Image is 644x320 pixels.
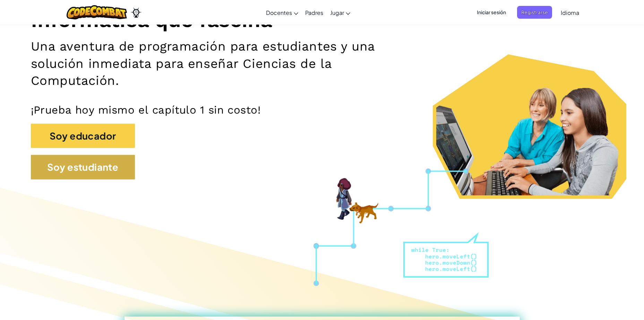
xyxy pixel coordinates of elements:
button: Soy educador [31,124,135,148]
button: Registrarse [517,6,552,19]
span: Jugar [330,9,344,16]
span: Idioma [561,9,579,16]
p: ¡Prueba hoy mismo el capítulo 1 sin costo! [31,103,613,117]
h2: Una aventura de programación para estudiantes y una solución inmediata para enseñar Ciencias de l... [31,38,421,89]
img: CodeCombat logo [67,5,127,19]
a: Padres [302,3,327,22]
a: Jugar [327,3,354,22]
button: Iniciar sesión [473,6,510,19]
a: Docentes [263,3,302,22]
span: Docentes [266,9,292,16]
button: Soy estudiante [31,155,135,179]
img: Ozaria [130,7,141,18]
a: Idioma [557,3,583,22]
